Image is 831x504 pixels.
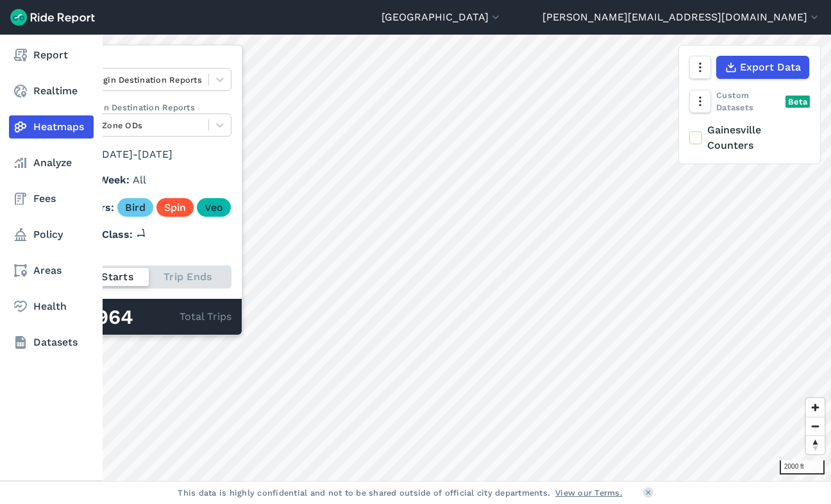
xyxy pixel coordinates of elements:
[62,101,231,113] label: Area Origin Destination Reports
[9,223,94,246] a: Policy
[542,10,821,25] button: [PERSON_NAME][EMAIL_ADDRESS][DOMAIN_NAME]
[555,487,623,499] a: View our Terms.
[52,299,242,335] div: Total Trips
[780,460,825,475] div: 2000 ft
[785,96,810,108] div: Beta
[62,56,231,68] label: Data Type
[9,331,94,354] a: Datasets
[9,295,94,318] a: Health
[689,122,810,153] label: Gainesville Counters
[9,80,94,103] a: Realtime
[133,174,146,186] span: All
[41,35,831,481] canvas: Map
[740,60,801,75] span: Export Data
[806,417,825,435] button: Zoom out
[98,148,172,160] span: [DATE] - [DATE]
[806,398,825,417] button: Zoom in
[689,89,810,113] div: Custom Datasets
[9,151,94,174] a: Analyze
[62,253,231,265] div: Metric
[197,198,231,217] a: Veo
[62,309,180,326] div: 119,964
[806,435,825,454] button: Reset bearing to north
[9,187,94,210] a: Fees
[382,10,502,25] button: [GEOGRAPHIC_DATA]
[9,115,94,139] a: Heatmaps
[9,259,94,282] a: Areas
[716,56,809,79] button: Export Data
[117,198,153,217] a: Bird
[156,198,194,217] a: Spin
[9,44,94,67] a: Report
[10,9,95,26] img: Ride Report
